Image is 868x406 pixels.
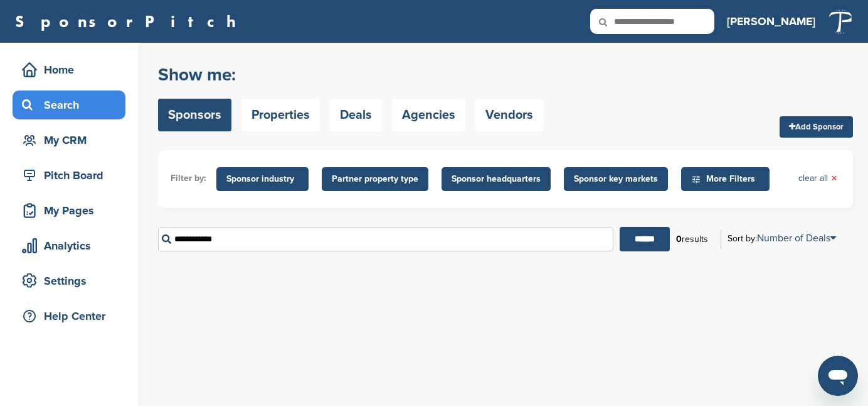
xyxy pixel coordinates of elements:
[574,172,658,186] span: Sponsor key markets
[158,63,543,86] h2: Show me:
[798,172,837,185] a: clear all×
[831,172,837,185] span: ×
[19,199,125,222] div: My Pages
[727,13,815,30] h3: [PERSON_NAME]
[241,99,320,131] a: Properties
[13,266,125,295] a: Settings
[828,9,853,35] img: Tp white on transparent
[330,99,382,131] a: Deals
[475,99,543,131] a: Vendors
[13,91,125,119] a: Search
[670,229,714,250] div: results
[452,172,541,186] span: Sponsor headquarters
[19,305,125,327] div: Help Center
[13,231,125,260] a: Analytics
[13,302,125,331] a: Help Center
[727,8,815,35] a: [PERSON_NAME]
[13,161,125,190] a: Pitch Board
[392,99,465,131] a: Agencies
[19,234,125,257] div: Analytics
[19,58,125,81] div: Home
[780,116,853,138] a: Add Sponsor
[19,164,125,187] div: Pitch Board
[19,129,125,151] div: My CRM
[676,234,682,244] b: 0
[13,126,125,155] a: My CRM
[19,94,125,116] div: Search
[15,13,244,30] a: SponsorPitch
[728,233,836,243] div: Sort by:
[757,232,836,244] a: Number of Deals
[691,172,763,186] span: More Filters
[13,196,125,225] a: My Pages
[818,356,858,396] iframe: Button to launch messaging window
[226,172,299,186] span: Sponsor industry
[19,270,125,292] div: Settings
[158,99,231,131] a: Sponsors
[13,55,125,84] a: Home
[171,172,206,185] li: Filter by:
[332,172,418,186] span: Partner property type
